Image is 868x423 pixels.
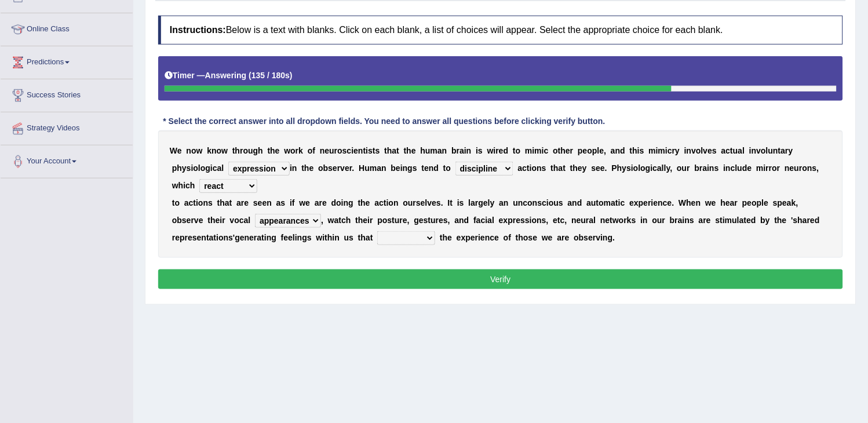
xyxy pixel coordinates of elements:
b: t [558,146,561,155]
b: , [817,163,819,173]
b: t [513,146,516,155]
b: a [184,198,189,207]
b: a [559,163,563,173]
b: e [177,146,182,155]
b: h [573,163,578,173]
b: a [217,163,222,173]
b: l [597,146,600,155]
b: r [769,163,772,173]
b: t [384,146,387,155]
b: o [588,146,593,155]
b: r [334,146,337,155]
b: n [292,163,297,173]
b: s [208,198,213,207]
b: n [752,146,757,155]
b: u [738,163,743,173]
b: i [210,163,213,173]
b: d [504,146,509,155]
b: n [381,163,386,173]
b: t [194,198,196,207]
b: l [664,163,666,173]
b: o [175,198,180,207]
b: c [668,146,672,155]
b: e [578,163,582,173]
b: n [442,146,447,155]
b: r [337,163,340,173]
b: o [761,146,767,155]
b: i [656,146,658,155]
b: r [687,163,690,173]
b: i [637,146,640,155]
b: k [298,146,303,155]
b: y [789,146,793,155]
b: e [322,198,327,207]
b: g [408,163,413,173]
b: l [743,146,745,155]
b: n [615,146,621,155]
b: v [692,146,696,155]
b: e [600,163,605,173]
a: Online Class [1,13,133,42]
b: o [803,163,808,173]
b: , [670,163,673,173]
b: g [206,163,211,173]
b: h [177,163,182,173]
b: w [300,198,306,207]
b: a [738,146,743,155]
b: . [605,163,607,173]
b: a [236,198,241,207]
b: i [386,198,389,207]
b: e [421,198,425,207]
b: s [342,146,347,155]
b: s [542,163,546,173]
b: t [301,163,304,173]
b: n [358,146,363,155]
b: o [336,198,341,207]
b: l [662,163,664,173]
b: s [413,163,417,173]
b: a [657,163,662,173]
b: h [421,146,426,155]
b: i [684,146,687,155]
b: h [270,146,275,155]
b: y [182,163,187,173]
b: i [400,163,403,173]
b: v [757,146,761,155]
b: s [281,198,286,207]
b: i [665,146,668,155]
b: n [320,146,325,155]
b: t [404,146,407,155]
b: y [676,146,680,155]
b: m [649,146,656,155]
b: r [413,198,416,207]
b: e [275,146,280,155]
b: r [457,146,459,155]
b: d [621,146,626,155]
b: c [731,163,735,173]
b: p [172,163,177,173]
h4: Below is a text with blanks. Click on each blank, a list of choices will appear. Select the appro... [158,16,843,45]
b: t [422,163,425,173]
b: i [651,163,653,173]
b: i [290,163,292,173]
b: t [384,198,386,207]
b: b [451,146,457,155]
b: e [411,146,416,155]
b: n [537,163,542,173]
b: r [240,146,243,155]
b: e [596,163,601,173]
b: n [211,146,217,155]
b: e [790,163,794,173]
b: h [220,198,225,207]
b: r [570,146,573,155]
b: s [812,163,817,173]
b: r [699,163,702,173]
b: n [687,146,692,155]
b: s [714,163,719,173]
b: s [368,146,373,155]
b: r [766,163,769,173]
b: o [191,146,196,155]
b: h [258,146,263,155]
b: e [499,146,504,155]
b: a [377,163,382,173]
